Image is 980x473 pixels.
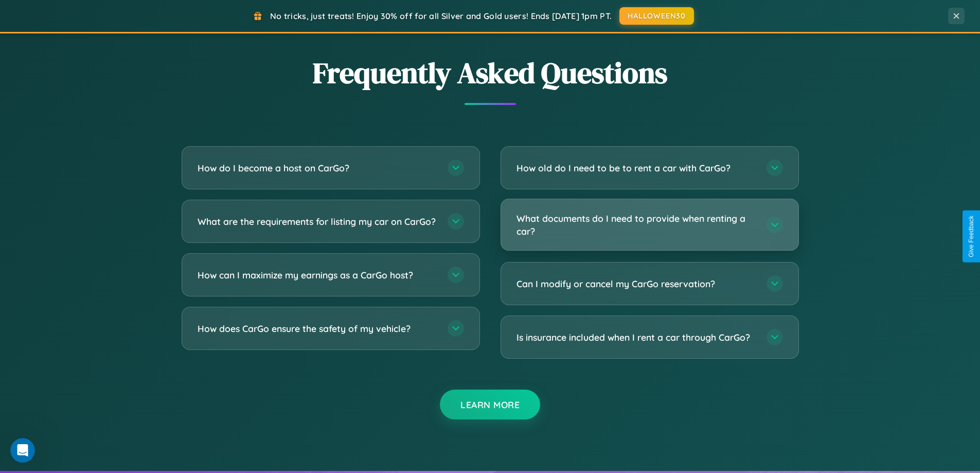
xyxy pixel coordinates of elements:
[516,277,756,290] h3: Can I modify or cancel my CarGo reservation?
[270,11,612,21] span: No tricks, just treats! Enjoy 30% off for all Silver and Gold users! Ends [DATE] 1pm PT.
[516,331,756,344] h3: Is insurance included when I rent a car through CarGo?
[516,162,756,174] h3: How old do I need to be to rent a car with CarGo?
[440,390,540,419] button: Learn More
[182,53,799,93] h2: Frequently Asked Questions
[198,162,437,174] h3: How do I become a host on CarGo?
[10,438,35,463] iframe: Intercom live chat
[198,322,437,335] h3: How does CarGo ensure the safety of my vehicle?
[198,269,437,282] h3: How can I maximize my earnings as a CarGo host?
[619,7,694,25] button: HALLOWEEN30
[198,215,437,228] h3: What are the requirements for listing my car on CarGo?
[968,216,975,257] div: Give Feedback
[516,212,756,237] h3: What documents do I need to provide when renting a car?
